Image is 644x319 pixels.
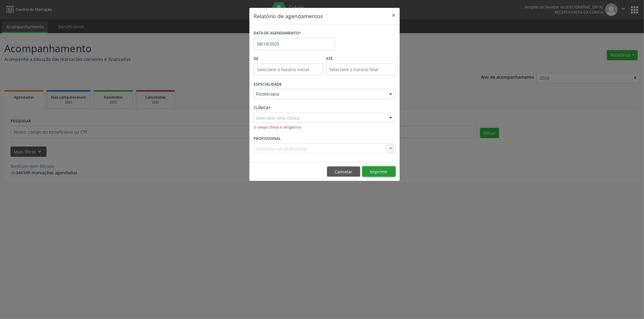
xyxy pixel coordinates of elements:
[254,80,282,89] label: ESPECIALIDADE
[256,91,383,97] span: Fisioterapia
[254,64,323,76] input: Selecione o horário inicial
[362,166,396,177] button: Imprimir
[254,103,271,113] label: CLÍNICA
[254,125,396,130] div: O campo Clínica é obrigatório
[388,8,400,23] button: Close
[254,29,301,38] label: DATA DE AGENDAMENTO
[254,12,323,20] h5: Relatório de agendamentos
[326,64,396,76] input: Selecione o horário final
[254,134,281,144] label: PROFISSIONAL
[254,54,323,64] label: De
[327,166,360,177] button: Cancelar
[254,38,335,50] input: Selecione uma data ou intervalo
[256,115,300,121] span: Selecione uma clínica
[326,54,396,64] label: ATÉ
